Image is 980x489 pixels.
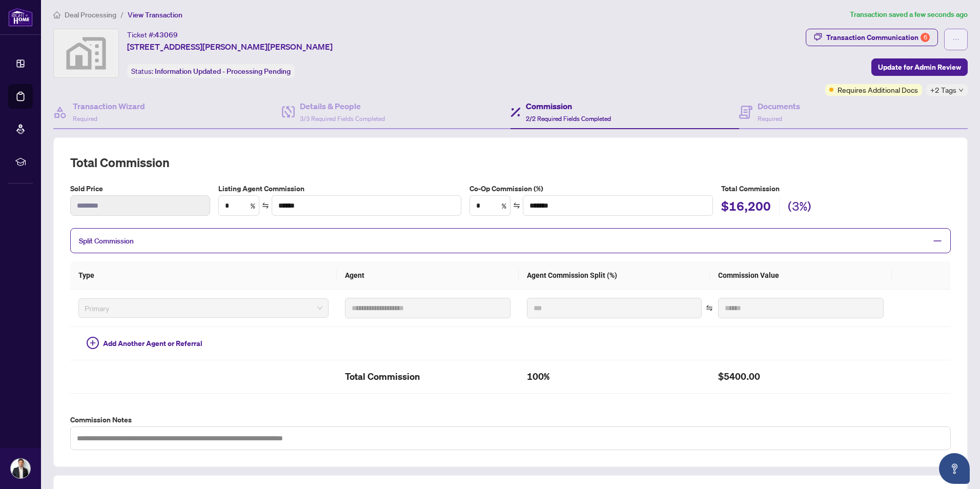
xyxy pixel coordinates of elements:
[262,202,269,209] span: swap
[527,369,702,385] h2: 100%
[933,236,942,246] span: minus
[469,183,712,194] label: Co-Op Commission (%)
[70,261,337,290] th: Type
[120,9,124,21] li: /
[721,183,951,194] h5: Total Commission
[103,338,202,349] span: Add Another Agent or Referral
[78,335,211,352] button: Add Another Agent or Referral
[11,459,30,478] img: Profile Icon
[70,414,951,425] label: Commission Notes
[706,304,713,312] span: swap
[939,453,970,484] button: Open asap
[65,10,116,19] span: Deal Processing
[85,300,322,316] span: Primary
[79,236,134,246] span: Split Commission
[127,64,295,78] div: Status:
[8,8,33,27] img: logo
[54,29,118,77] img: svg%3e
[70,228,951,253] div: Split Commission
[300,100,385,112] h4: Details & People
[718,369,884,385] h2: $5400.00
[128,10,182,19] span: View Transaction
[87,337,99,349] span: plus-circle
[838,84,918,95] span: Requires Additional Docs
[710,261,892,290] th: Commission Value
[155,30,178,39] span: 43069
[155,67,291,76] span: Information Updated - Processing Pending
[958,88,964,93] span: down
[300,115,385,123] span: 3/3 Required Fields Completed
[758,100,800,112] h4: Documents
[70,183,210,194] label: Sold Price
[788,198,811,217] h2: (3%)
[921,33,930,42] div: 6
[53,11,60,18] span: home
[930,84,956,96] span: +2 Tags
[337,261,519,290] th: Agent
[513,202,520,209] span: swap
[127,40,333,53] span: [STREET_ADDRESS][PERSON_NAME][PERSON_NAME]
[526,100,611,112] h4: Commission
[73,100,145,112] h4: Transaction Wizard
[70,154,951,171] h2: Total Commission
[127,29,178,40] div: Ticket #:
[850,9,968,21] article: Transaction saved a few seconds ago
[218,183,461,194] label: Listing Agent Commission
[519,261,710,290] th: Agent Commission Split (%)
[806,29,938,46] button: Transaction Communication6
[345,369,511,385] h2: Total Commission
[871,58,968,76] button: Update for Admin Review
[826,29,930,46] div: Transaction Communication
[758,115,782,123] span: Required
[526,115,611,123] span: 2/2 Required Fields Completed
[721,198,771,217] h2: $16,200
[952,36,959,43] span: ellipsis
[878,59,961,75] span: Update for Admin Review
[73,115,97,123] span: Required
